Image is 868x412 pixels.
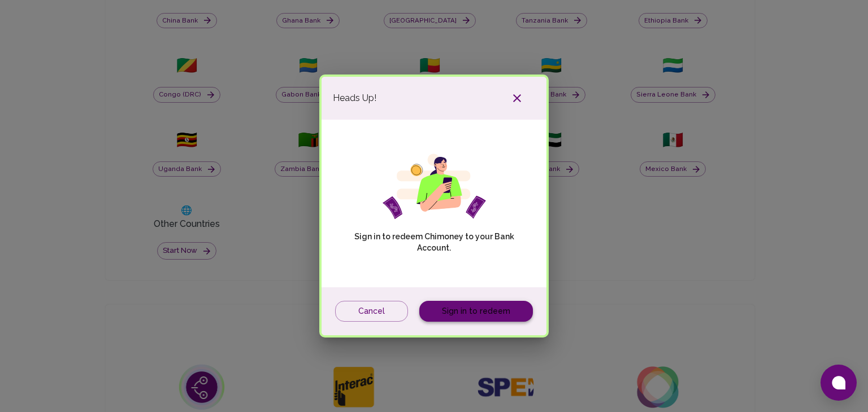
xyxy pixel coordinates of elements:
p: Sign in to redeem Chimoney to your Bank Account. [351,231,517,253]
img: girl phone svg [383,154,486,220]
span: Heads Up! [333,91,376,105]
button: Cancel [335,301,408,322]
button: Open chat window [821,365,857,401]
a: Sign in to redeem [419,301,533,322]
